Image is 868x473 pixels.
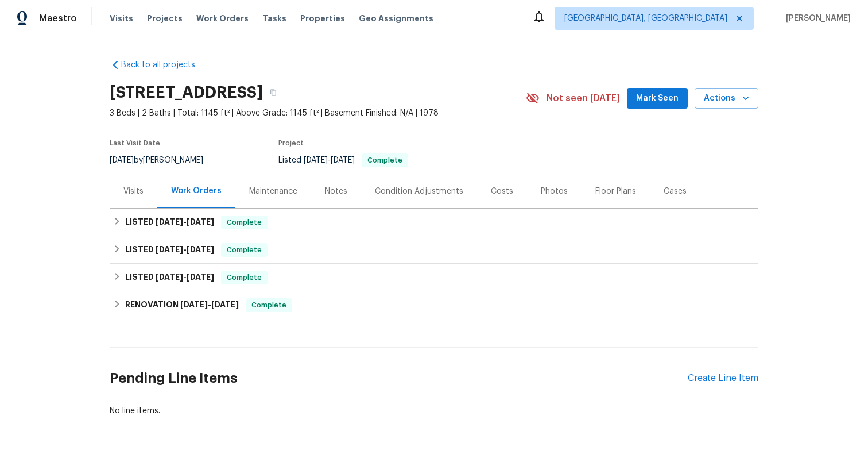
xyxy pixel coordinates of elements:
[627,88,688,109] button: Mark Seen
[695,88,758,109] button: Actions
[196,13,249,24] span: Work Orders
[156,273,183,281] span: [DATE]
[491,186,513,197] div: Costs
[222,217,266,228] span: Complete
[375,186,463,197] div: Condition Adjustments
[180,301,239,309] span: -
[300,13,345,24] span: Properties
[110,140,160,147] span: Last Visit Date
[125,243,214,257] h6: LISTED
[304,156,355,164] span: -
[547,93,620,104] span: Not seen [DATE]
[156,273,214,281] span: -
[125,298,239,312] h6: RENOVATION
[249,186,297,197] div: Maintenance
[110,107,526,119] span: 3 Beds | 2 Baths | Total: 1145 ft² | Above Grade: 1145 ft² | Basement Finished: N/A | 1978
[123,186,144,197] div: Visits
[278,140,304,147] span: Project
[247,299,291,311] span: Complete
[222,272,266,283] span: Complete
[595,186,636,197] div: Floor Plans
[262,14,286,22] span: Tasks
[359,13,433,24] span: Geo Assignments
[110,87,263,98] h2: [STREET_ADDRESS]
[564,13,727,24] span: [GEOGRAPHIC_DATA], [GEOGRAPHIC_DATA]
[156,218,183,226] span: [DATE]
[331,156,355,164] span: [DATE]
[110,264,758,291] div: LISTED [DATE]-[DATE]Complete
[110,153,217,167] div: by [PERSON_NAME]
[211,301,239,309] span: [DATE]
[125,216,214,229] h6: LISTED
[110,291,758,319] div: RENOVATION [DATE]-[DATE]Complete
[187,245,214,253] span: [DATE]
[304,156,328,164] span: [DATE]
[636,91,679,106] span: Mark Seen
[39,13,77,24] span: Maestro
[222,244,266,256] span: Complete
[110,209,758,236] div: LISTED [DATE]-[DATE]Complete
[263,82,284,103] button: Copy Address
[781,13,851,24] span: [PERSON_NAME]
[688,373,758,384] div: Create Line Item
[147,13,183,24] span: Projects
[125,271,214,284] h6: LISTED
[110,236,758,264] div: LISTED [DATE]-[DATE]Complete
[187,273,214,281] span: [DATE]
[110,352,688,405] h2: Pending Line Items
[541,186,568,197] div: Photos
[156,218,214,226] span: -
[187,218,214,226] span: [DATE]
[180,301,208,309] span: [DATE]
[171,185,222,197] div: Work Orders
[110,59,220,71] a: Back to all projects
[156,245,214,253] span: -
[704,91,749,106] span: Actions
[363,157,407,164] span: Complete
[664,186,687,197] div: Cases
[325,186,347,197] div: Notes
[110,405,758,417] div: No line items.
[278,156,408,164] span: Listed
[156,245,183,253] span: [DATE]
[110,13,133,24] span: Visits
[110,156,134,164] span: [DATE]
